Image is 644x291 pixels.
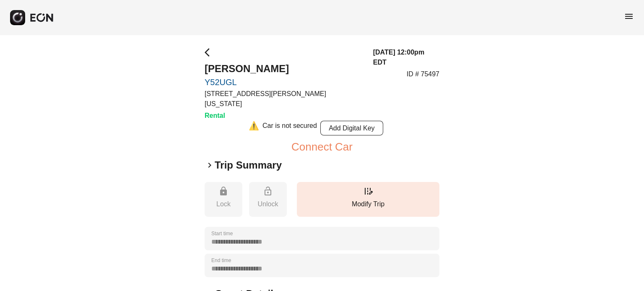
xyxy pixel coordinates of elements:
[407,69,439,79] p: ID # 75497
[297,182,439,217] button: Modify Trip
[301,199,435,209] p: Modify Trip
[373,47,439,68] h3: [DATE] 12:00pm EDT
[249,121,259,135] div: ⚠️
[205,47,215,57] span: arrow_back_ios
[205,89,363,109] p: [STREET_ADDRESS][PERSON_NAME][US_STATE]
[291,142,353,152] button: Connect Car
[205,111,363,121] h3: Rental
[363,186,373,196] span: edit_road
[205,160,215,170] span: keyboard_arrow_right
[624,11,634,21] span: menu
[205,62,363,75] h2: [PERSON_NAME]
[215,158,282,172] h2: Trip Summary
[205,77,363,87] a: Y52UGL
[320,121,383,135] button: Add Digital Key
[262,121,317,135] div: Car is not secured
